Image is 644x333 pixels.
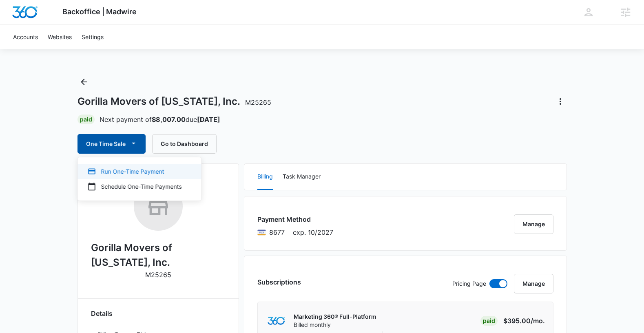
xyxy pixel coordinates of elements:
[283,164,321,190] button: Task Manager
[8,24,43,49] a: Accounts
[480,316,498,326] div: Paid
[100,115,220,124] p: Next payment of due
[257,277,301,287] h3: Subscriptions
[531,317,545,325] span: /mo.
[197,115,220,123] strong: [DATE]
[145,270,171,280] p: M25265
[77,24,108,49] a: Settings
[294,313,376,321] p: Marketing 360® Full-Platform
[514,274,553,293] button: Manage
[77,95,271,108] h1: Gorilla Movers of [US_STATE], Inc.
[88,167,182,176] div: Run One-Time Payment
[257,214,333,224] h3: Payment Method
[77,115,95,124] div: Paid
[245,98,271,106] span: M25265
[514,214,553,234] button: Manage
[257,164,273,190] button: Billing
[554,95,567,108] button: Actions
[43,24,77,49] a: Websites
[452,279,486,288] p: Pricing Page
[269,227,285,237] span: Visa ending with
[91,309,113,318] span: Details
[77,75,91,88] button: Back
[268,317,285,325] img: marketing360Logo
[78,164,201,179] button: Run One-Time Payment
[294,321,376,329] p: Billed monthly
[152,134,217,154] button: Go to Dashboard
[88,182,182,191] div: Schedule One-Time Payments
[91,240,226,270] h2: Gorilla Movers of [US_STATE], Inc.
[77,134,146,154] button: One Time Sale
[62,7,137,16] span: Backoffice | Madwire
[78,179,201,194] button: Schedule One-Time Payments
[152,115,186,123] strong: $8,007.00
[293,227,333,237] span: exp. 10/2027
[503,316,545,326] p: $395.00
